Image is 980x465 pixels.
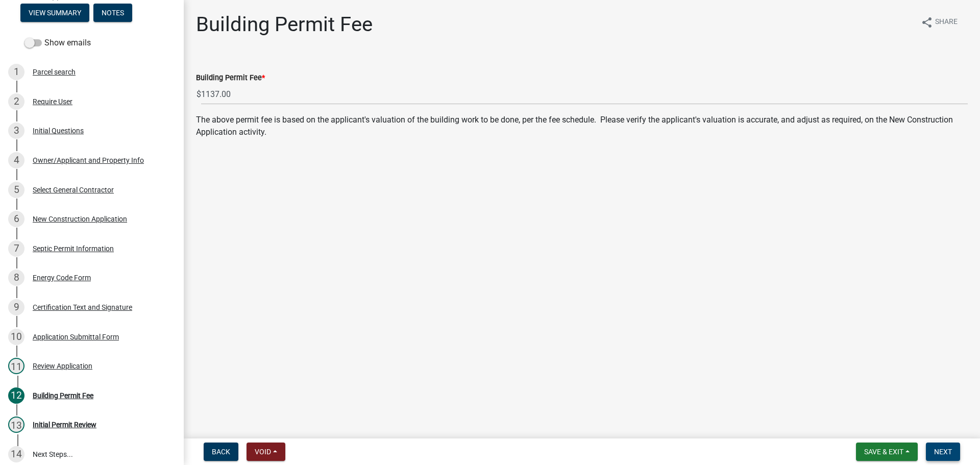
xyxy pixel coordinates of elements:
[33,98,72,105] div: Require User
[8,93,24,110] div: 2
[8,417,24,433] div: 13
[926,443,960,461] button: Next
[33,421,96,428] div: Initial Permit Review
[8,299,24,315] div: 9
[33,127,84,134] div: Initial Questions
[864,448,903,456] span: Save & Exit
[93,4,132,22] button: Notes
[8,211,24,227] div: 6
[934,448,952,456] span: Next
[8,270,24,286] div: 8
[24,37,91,49] label: Show emails
[196,84,202,105] span: $
[8,182,24,198] div: 5
[33,333,119,340] div: Application Submittal Form
[33,157,144,164] div: Owner/Applicant and Property Info
[33,274,91,281] div: Energy Code Form
[8,329,24,345] div: 10
[33,68,76,76] div: Parcel search
[856,443,918,461] button: Save & Exit
[8,152,24,168] div: 4
[33,362,92,370] div: Review Application
[8,240,24,257] div: 7
[33,215,127,223] div: New Construction Application
[935,16,958,29] span: Share
[8,123,24,139] div: 3
[196,114,968,138] p: The above permit fee is based on the applicant's valuation of the building work to be done, per t...
[913,12,966,32] button: shareShare
[33,304,132,311] div: Certification Text and Signature
[8,64,24,80] div: 1
[8,446,24,462] div: 14
[33,186,114,193] div: Select General Contractor
[93,10,132,18] wm-modal-confirm: Notes
[196,75,265,82] label: Building Permit Fee
[20,10,89,18] wm-modal-confirm: Summary
[212,448,230,456] span: Back
[33,392,93,399] div: Building Permit Fee
[33,245,114,252] div: Septic Permit Information
[921,16,933,29] i: share
[204,443,238,461] button: Back
[8,358,24,374] div: 11
[20,4,89,22] button: View Summary
[8,387,24,404] div: 12
[255,448,271,456] span: Void
[247,443,285,461] button: Void
[196,12,373,37] h1: Building Permit Fee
